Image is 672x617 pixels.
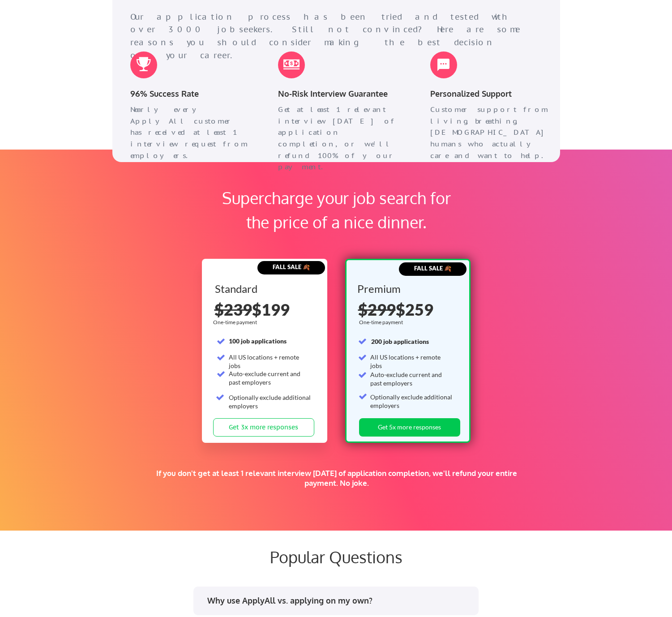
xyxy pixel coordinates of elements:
div: Auto-exclude current and past employers [229,369,312,387]
div: $199 [214,301,316,317]
div: Personalized Support [430,87,551,100]
div: No-Risk Interview Guarantee [278,87,399,100]
div: Optionally exclude additional employers [229,393,312,411]
div: Optionally exclude additional employers [370,393,453,410]
s: $299 [358,300,396,319]
strong: 100 job applications [229,337,287,345]
div: Our application process has been tried and tested with over 3000 jobseekers. Still not convinced?... [130,11,528,62]
div: Nearly every ApplyAll customer has received at least 1 interview request from employers. [130,104,251,161]
div: If you don't get at least 1 relevant interview [DATE] of application completion, we'll refund you... [156,468,517,488]
div: All US locations + remote jobs [370,353,453,370]
div: Popular Questions [121,547,551,566]
div: Customer support from living, breathing, [DEMOGRAPHIC_DATA] humans who actually care and want to ... [430,104,551,161]
s: $239 [214,300,252,319]
div: Auto-exclude current and past employers [370,370,453,388]
strong: FALL SALE 🍂 [273,263,310,270]
div: $259 [358,301,459,317]
button: Get 3x more responses [213,418,314,437]
div: Premium [357,283,455,294]
div: One-time payment [213,319,260,326]
strong: 200 job applications [371,338,429,345]
div: Standard [215,283,313,294]
div: 96% Success Rate [130,87,251,100]
button: Get 5x more responses [359,418,460,437]
div: Why use ApplyAll vs. applying on my own? [207,595,470,606]
strong: FALL SALE 🍂 [414,265,451,272]
div: Supercharge your job search for the price of a nice dinner. [211,186,462,234]
div: All US locations + remote jobs [229,353,312,370]
div: Get at least 1 relevant interview [DATE] of application completion, or we'll refund 100% of your ... [278,104,399,173]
